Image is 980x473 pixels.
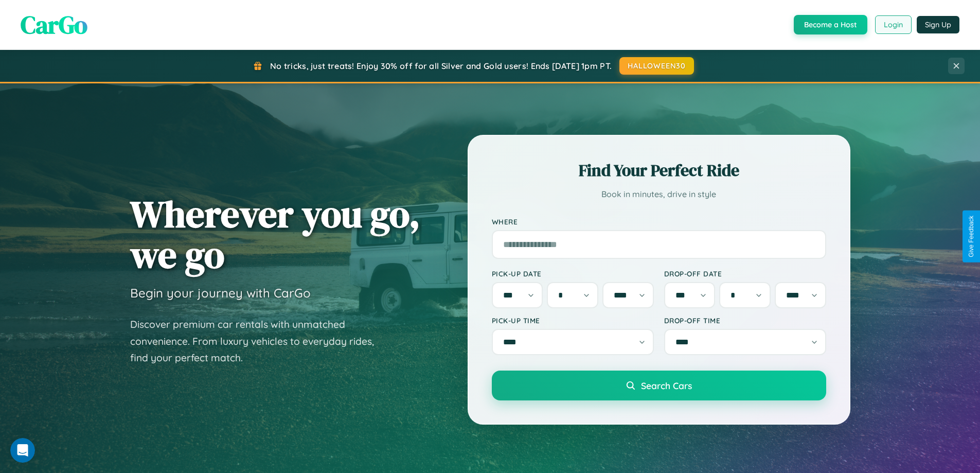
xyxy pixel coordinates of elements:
[492,187,826,202] p: Book in minutes, drive in style
[664,269,826,278] label: Drop-off Date
[21,8,87,42] span: CarGo
[10,438,35,463] iframe: Intercom live chat
[270,61,612,71] span: No tricks, just treats! Enjoy 30% off for all Silver and Gold users! Ends [DATE] 1pm PT.
[492,217,826,226] label: Where
[641,380,692,391] span: Search Cars
[492,316,654,325] label: Pick-up Time
[968,216,975,257] div: Give Feedback
[619,57,694,75] button: HALLOWEEN30
[664,316,826,325] label: Drop-off Time
[130,194,420,275] h1: Wherever you go, we go
[492,371,826,400] button: Search Cars
[130,285,311,301] h3: Begin your journey with CarGo
[875,15,912,34] button: Login
[917,16,959,33] button: Sign Up
[492,269,654,278] label: Pick-up Date
[794,15,867,34] button: Become a Host
[492,159,826,182] h2: Find Your Perfect Ride
[130,316,387,366] p: Discover premium car rentals with unmatched convenience. From luxury vehicles to everyday rides, ...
